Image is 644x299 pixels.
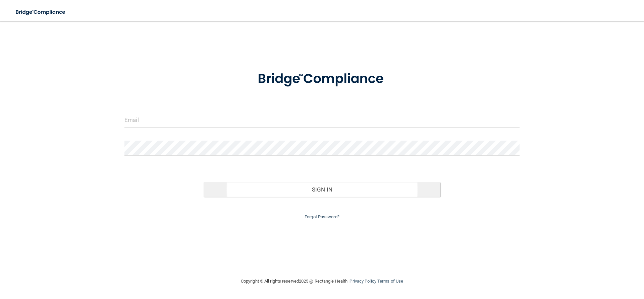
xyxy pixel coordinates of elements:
[200,271,444,292] div: Copyright © All rights reserved 2025 @ Rectangle Health | |
[377,279,403,284] a: Terms of Use
[350,279,376,284] a: Privacy Policy
[204,182,441,197] button: Sign In
[124,113,520,128] input: Email
[305,214,339,219] a: Forgot Password?
[10,5,72,19] img: bridge_compliance_login_screen.278c3ca4.svg
[244,62,400,96] img: bridge_compliance_login_screen.278c3ca4.svg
